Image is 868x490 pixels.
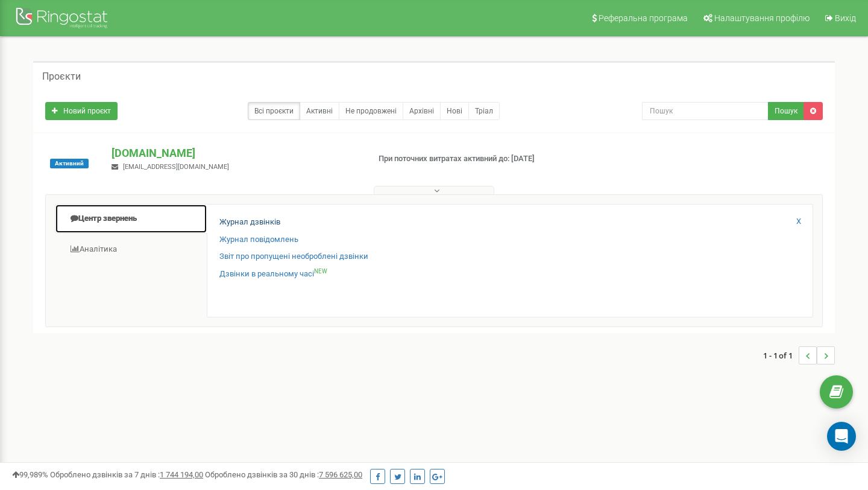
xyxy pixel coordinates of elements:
span: 1 - 1 of 1 [763,346,799,364]
nav: ... [763,334,835,377]
input: Пошук [642,102,769,120]
div: Open Intercom Messenger [827,422,856,451]
a: Журнал дзвінків [219,217,280,228]
a: Тріал [468,102,500,120]
sup: NEW [314,268,327,275]
a: Звіт про пропущені необроблені дзвінки [219,251,368,262]
a: Аналiтика [55,235,207,264]
span: [EMAIL_ADDRESS][DOMAIN_NAME] [123,163,229,171]
a: X [796,216,801,227]
a: Всі проєкти [248,102,300,120]
a: Дзвінки в реальному часіNEW [219,269,327,280]
a: Активні [300,102,339,120]
span: Активний [50,159,89,168]
p: При поточних витратах активний до: [DATE] [379,153,559,165]
u: 7 596 625,00 [319,470,362,479]
h5: Проєкти [42,71,81,82]
a: Нові [440,102,469,120]
button: Пошук [768,102,804,120]
span: Вихід [835,13,856,23]
span: 99,989% [12,470,48,479]
p: [DOMAIN_NAME] [112,145,359,161]
span: Оброблено дзвінків за 7 днів : [50,470,203,479]
span: Реферальна програма [599,13,688,23]
a: Не продовжені [339,102,403,120]
u: 1 744 194,00 [160,470,203,479]
a: Архівні [403,102,441,120]
a: Журнал повідомлень [219,234,298,246]
a: Центр звернень [55,204,207,234]
span: Налаштування профілю [714,13,810,23]
a: Новий проєкт [45,102,118,120]
span: Оброблено дзвінків за 30 днів : [205,470,362,479]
